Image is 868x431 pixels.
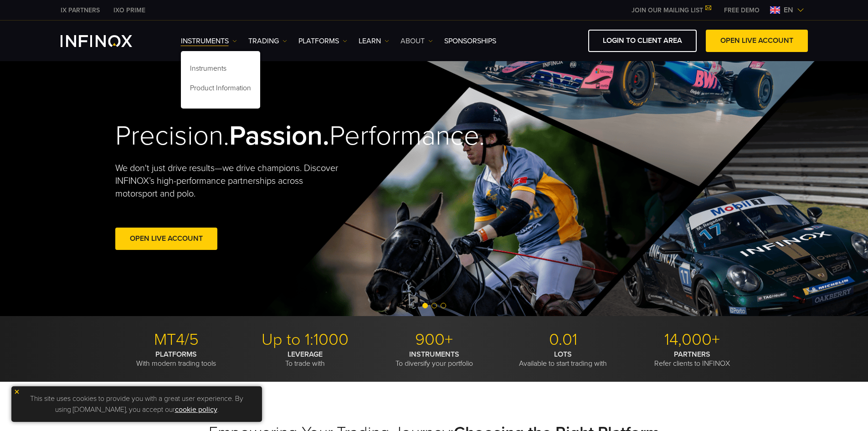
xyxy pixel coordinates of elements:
[54,5,107,15] a: INFINOX
[401,36,433,47] a: ABOUT
[441,303,446,308] span: Go to slide 3
[588,30,697,52] a: LOGIN TO CLIENT AREA
[554,350,572,359] strong: LOTS
[674,350,710,359] strong: PARTNERS
[444,36,496,47] a: SPONSORSHIPS
[107,5,152,15] a: INFINOX
[16,391,257,417] p: This site uses cookies to provide you with a great user experience. By using [DOMAIN_NAME], you a...
[717,5,766,15] a: INFINOX MENU
[631,330,753,350] p: 14,000+
[115,330,237,350] p: MT4/5
[115,228,217,250] a: Open Live Account
[298,36,347,47] a: PLATFORMS
[181,60,260,80] a: Instruments
[625,6,717,14] a: JOIN OUR MAILING LIST
[229,119,329,152] strong: Passion.
[115,350,237,368] p: With modern trading tools
[359,36,389,47] a: Learn
[409,350,459,359] strong: INSTRUMENTS
[422,303,428,308] span: Go to slide 1
[502,350,624,368] p: Available to start trading with
[706,30,808,52] a: OPEN LIVE ACCOUNT
[181,36,237,47] a: Instruments
[780,5,797,16] span: en
[155,350,197,359] strong: PLATFORMS
[14,389,20,395] img: yellow close icon
[288,350,323,359] strong: LEVERAGE
[631,350,753,368] p: Refer clients to INFINOX
[61,35,154,47] a: INFINOX Logo
[115,119,402,153] h2: Precision. Performance.
[373,350,495,368] p: To diversify your portfolio
[248,36,287,47] a: TRADING
[115,162,345,200] p: We don't just drive results—we drive champions. Discover INFINOX’s high-performance partnerships ...
[373,330,495,350] p: 900+
[431,303,437,308] span: Go to slide 2
[181,80,260,99] a: Product Information
[244,330,366,350] p: Up to 1:1000
[175,405,217,414] a: cookie policy
[244,350,366,368] p: To trade with
[502,330,624,350] p: 0.01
